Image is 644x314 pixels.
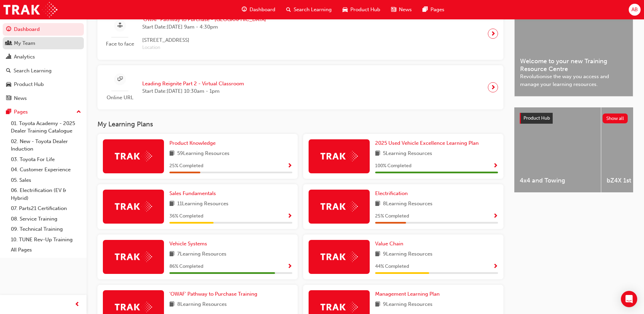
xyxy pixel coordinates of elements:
span: chart-icon [6,54,11,60]
a: Online URLLeading Reignite Part 2 - Virtual ClassroomStart Date:[DATE] 10:30am - 1pm [103,71,498,104]
button: DashboardMy TeamAnalyticsSearch LearningProduct HubNews [3,22,84,106]
a: All Pages [8,245,84,255]
span: next-icon [491,83,496,92]
a: Product Knowledge [169,139,218,147]
span: next-icon [491,29,496,38]
span: Product Hub [523,115,550,121]
a: 01. Toyota Academy - 2025 Dealer Training Catalogue [8,118,84,136]
span: Pages [430,6,444,14]
span: book-icon [375,300,380,309]
a: Product HubShow all [520,113,628,124]
span: Vehicle Systems [169,241,207,247]
button: Show Progress [493,262,498,271]
span: Start Date: [DATE] 10:30am - 1pm [142,87,244,95]
span: car-icon [343,5,348,14]
span: Show Progress [493,264,498,270]
a: 07. Parts21 Certification [8,203,84,214]
h3: My Learning Plans [97,120,503,128]
a: 'OWAF' Pathway to Purchase Training [169,290,260,298]
span: 86 % Completed [169,263,203,271]
a: Vehicle Systems [169,240,210,248]
span: book-icon [169,300,174,309]
span: 25 % Completed [169,162,203,170]
span: 9 Learning Resources [383,300,433,309]
span: Show Progress [287,264,292,270]
button: Pages [3,106,84,118]
span: search-icon [286,5,291,14]
span: 11 Learning Resources [177,200,228,208]
span: Dashboard [250,6,275,14]
span: sessionType_ONLINE_URL-icon [117,75,123,84]
a: 04. Customer Experience [8,164,84,175]
img: Trak [115,201,152,212]
span: car-icon [6,82,11,88]
a: car-iconProduct Hub [337,3,386,17]
span: 8 Learning Resources [383,200,433,208]
span: 44 % Completed [375,263,409,271]
span: 36 % Completed [169,212,203,220]
span: book-icon [375,250,380,259]
span: 4x4 and Towing [520,177,595,185]
a: 06. Electrification (EV & Hybrid) [8,185,84,203]
span: 'OWAF' Pathway to Purchase Training [169,291,257,297]
a: guage-iconDashboard [236,3,281,17]
button: Show Progress [287,212,292,221]
span: [STREET_ADDRESS] [142,36,266,44]
span: book-icon [169,250,174,259]
span: book-icon [169,150,174,158]
a: 10. TUNE Rev-Up Training [8,234,84,245]
div: Pages [14,108,28,116]
a: Management Learning Plan [375,290,442,298]
div: News [14,94,27,102]
span: Value Chain [375,241,403,247]
span: sessionType_FACE_TO_FACE-icon [117,21,123,30]
span: Welcome to your new Training Resource Centre [520,57,627,73]
img: Trak [3,2,57,17]
span: Revolutionise the way you access and manage your learning resources. [520,73,627,88]
span: 'OWAF' Pathway to Purchase - [GEOGRAPHIC_DATA] [142,16,266,23]
span: guage-icon [242,5,247,14]
button: AB [629,4,641,16]
a: Analytics [3,51,84,63]
img: Trak [320,302,358,312]
span: Show Progress [493,163,498,169]
a: News [3,92,84,105]
div: Search Learning [14,67,52,75]
div: Open Intercom Messenger [621,291,637,307]
span: 2025 Used Vehicle Excellence Learning Plan [375,140,479,146]
span: Show Progress [287,163,292,169]
a: 08. Service Training [8,214,84,224]
a: 2025 Used Vehicle Excellence Learning Plan [375,139,481,147]
span: Electrification [375,190,408,196]
a: Sales Fundamentals [169,190,219,197]
a: 05. Sales [8,175,84,186]
span: news-icon [391,5,396,14]
a: pages-iconPages [417,3,450,17]
span: Management Learning Plan [375,291,440,297]
span: 5 Learning Resources [383,150,432,158]
img: Trak [320,251,358,262]
img: Trak [320,151,358,161]
span: Face to face [103,40,137,48]
span: AB [631,6,638,14]
a: 4x4 and Towing [514,107,601,192]
span: prev-icon [75,300,80,309]
span: book-icon [169,200,174,208]
span: 25 % Completed [375,212,409,220]
img: Trak [115,302,152,312]
span: news-icon [6,95,11,102]
span: 7 Learning Resources [177,250,226,259]
span: pages-icon [6,109,11,115]
div: My Team [14,39,35,47]
span: Search Learning [294,6,332,14]
span: guage-icon [6,27,11,33]
a: Face to face'OWAF' Pathway to Purchase - [GEOGRAPHIC_DATA]Start Date:[DATE] 9am - 4:30pm[STREET_A... [103,13,498,54]
a: 09. Technical Training [8,224,84,234]
a: news-iconNews [386,3,417,17]
a: Dashboard [3,23,84,36]
span: 100 % Completed [375,162,411,170]
a: Product Hub [3,78,84,91]
a: 02. New - Toyota Dealer Induction [8,136,84,154]
a: 03. Toyota For Life [8,154,84,165]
